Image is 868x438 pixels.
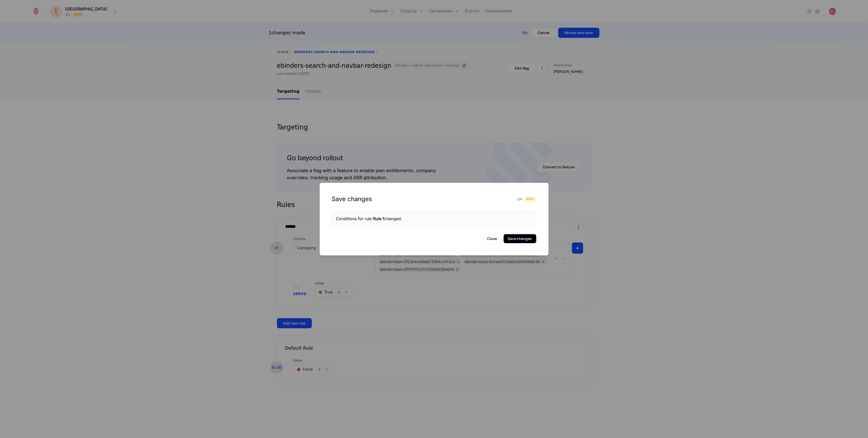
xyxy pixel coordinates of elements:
[517,197,522,202] span: QA
[373,216,385,221] span: Rule 1
[332,195,372,203] div: Save changes
[336,216,532,222] div: Conditions for rule changed.
[504,234,536,243] button: Save changes
[483,234,502,243] button: Close
[524,197,536,202] span: Dev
